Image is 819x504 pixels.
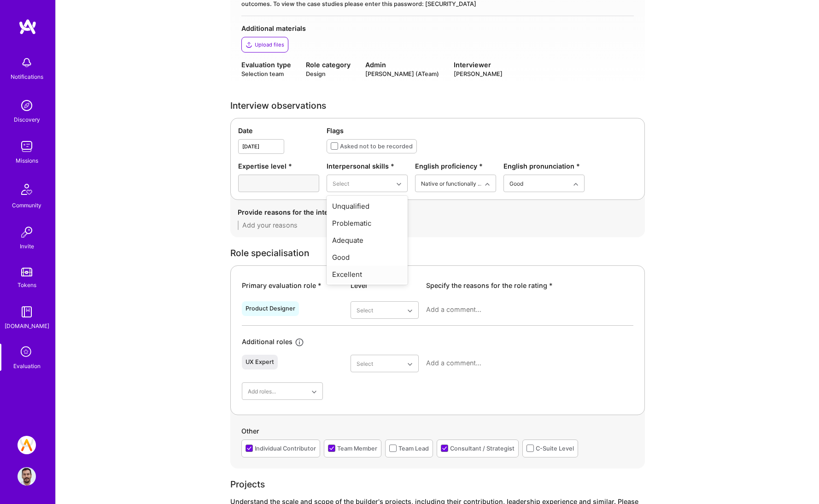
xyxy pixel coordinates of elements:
[333,179,349,188] div: Select
[365,70,439,78] div: [PERSON_NAME] (ATeam)
[18,280,36,290] div: Tokens
[573,182,578,187] i: icon Chevron
[509,179,523,188] div: Good
[18,53,36,72] img: bell
[255,41,284,48] div: Upload files
[12,200,41,210] div: Community
[415,161,496,171] div: English proficiency *
[238,161,319,171] div: Expertise level *
[294,337,305,347] i: icon Info
[327,232,408,249] div: Adequate
[15,467,38,486] a: User Avatar
[11,72,43,82] div: Notifications
[536,444,574,453] div: C-Suite Level
[337,444,377,453] div: Team Member
[351,281,419,290] div: Level
[15,436,38,454] a: A.Team // Selection Team - help us grow the community!
[230,101,645,111] div: Interview observations
[18,223,36,241] img: Invite
[398,444,429,453] div: Team Lead
[485,182,490,187] i: icon Chevron
[421,179,483,188] div: Native or functionally native
[408,309,412,313] i: icon Chevron
[18,344,35,361] i: icon SelectionTeam
[230,248,645,258] div: Role specialisation
[241,426,634,440] div: Other
[241,23,634,33] div: Additional materials
[230,480,645,489] div: Projects
[450,444,515,453] div: Consultant / Strategist
[327,266,408,283] div: Excellent
[327,249,408,266] div: Good
[16,178,38,200] img: Community
[327,215,408,232] div: Problematic
[238,207,638,217] div: Provide reasons for the interpersonal skills score *
[246,41,253,48] i: icon Upload2
[5,321,49,331] div: [DOMAIN_NAME]
[246,305,295,312] div: Product Designer
[426,281,633,290] div: Specify the reasons for the role rating *
[20,241,34,251] div: Invite
[21,268,32,276] img: tokens
[306,60,351,70] div: Role category
[18,303,36,321] img: guide book
[18,96,36,115] img: discovery
[242,337,292,347] div: Additional roles
[357,305,373,315] div: Select
[241,60,291,70] div: Evaluation type
[365,60,439,70] div: Admin
[242,281,343,290] div: Primary evaluation role *
[503,161,585,171] div: English pronunciation *
[340,141,413,151] div: Asked not to be recorded
[327,126,637,135] div: Flags
[327,161,408,171] div: Interpersonal skills *
[246,358,274,366] div: UX Expert
[306,70,351,78] div: Design
[238,126,319,135] div: Date
[312,390,316,394] i: icon Chevron
[16,156,38,165] div: Missions
[357,359,373,369] div: Select
[13,361,41,371] div: Evaluation
[327,198,408,215] div: Unqualified
[241,70,291,78] div: Selection team
[408,362,412,367] i: icon Chevron
[18,467,36,486] img: User Avatar
[454,60,503,70] div: Interviewer
[248,387,276,396] div: Add roles...
[454,70,503,78] div: [PERSON_NAME]
[18,137,36,156] img: teamwork
[255,444,316,453] div: Individual Contributor
[397,182,401,187] i: icon Chevron
[18,436,36,454] img: A.Team // Selection Team - help us grow the community!
[18,18,37,35] img: logo
[14,115,40,124] div: Discovery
